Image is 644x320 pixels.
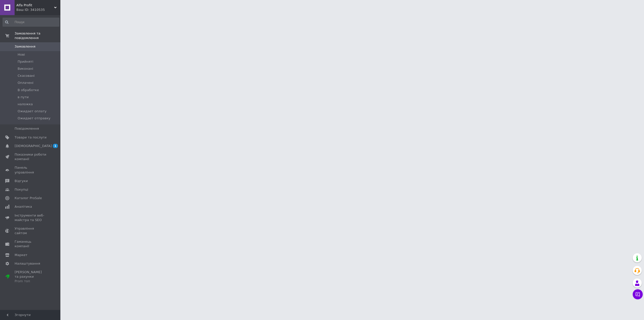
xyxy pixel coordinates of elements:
span: 1 [53,144,58,148]
span: Скасовані [18,74,35,78]
span: Alfa Profit [16,3,54,8]
span: Прийняті [18,59,33,64]
div: Prom топ [15,279,47,283]
span: Замовлення [15,44,35,49]
span: Покупці [15,187,28,192]
span: Гаманець компанії [15,239,47,248]
span: Оплачені [18,81,33,85]
span: В обработке [18,88,39,92]
span: наложка [18,102,33,106]
button: Чат з покупцем [633,289,643,299]
span: Замовлення та повідомлення [15,31,60,40]
span: Повідомлення [15,126,39,131]
span: Виконані [18,66,33,71]
span: Інструменти веб-майстра та SEO [15,213,47,222]
span: Ожидает оплату [18,109,47,114]
input: Пошук [3,18,59,27]
span: Аналітика [15,204,32,209]
span: Маркет [15,253,27,257]
span: Товари та послуги [15,135,47,140]
span: [PERSON_NAME] та рахунки [15,270,47,284]
span: в пути [18,95,29,99]
span: Ожидает отправку [18,116,51,121]
span: Каталог ProSale [15,196,42,200]
div: Ваш ID: 3410535 [16,8,60,12]
span: Відгуки [15,179,28,183]
span: Управління сайтом [15,226,47,235]
span: Нові [18,52,25,57]
span: Панель управління [15,165,47,174]
span: [DEMOGRAPHIC_DATA] [15,144,52,148]
span: Показники роботи компанії [15,152,47,161]
span: Налаштування [15,261,40,266]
